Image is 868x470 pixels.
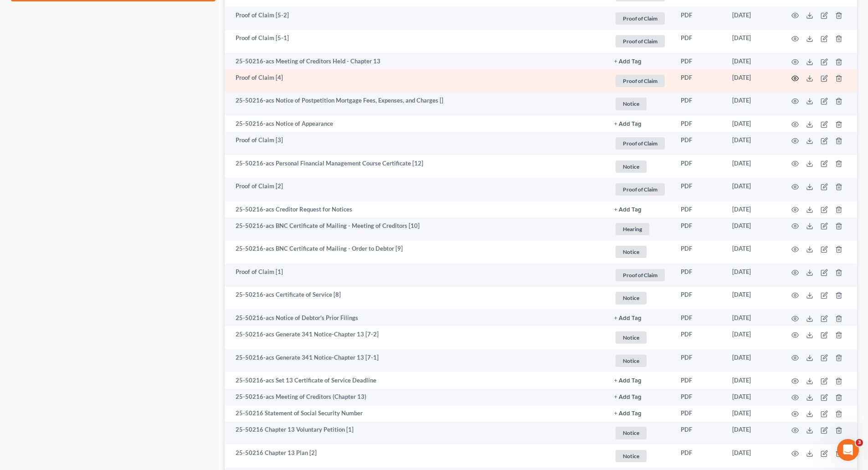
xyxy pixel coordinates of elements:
td: Proof of Claim [4] [225,69,607,93]
td: [DATE] [725,53,781,69]
a: Proof of Claim [614,11,666,26]
td: [DATE] [725,372,781,388]
a: Proof of Claim [614,268,666,283]
td: 25-50216-acs Set 13 Certificate of Service Deadline [225,372,607,388]
a: Notice [614,159,666,174]
td: 25-50216-acs Notice of Postpetition Mortgage Fees, Expenses, and Charges [] [225,93,607,116]
td: [DATE] [725,310,781,326]
a: Proof of Claim [614,182,666,197]
a: Notice [614,353,666,368]
span: Proof of Claim [616,75,665,87]
td: Proof of Claim [5-1] [225,30,607,53]
a: + Add Tag [614,393,666,401]
td: 25-50216-acs Personal Financial Management Course Certificate [12] [225,155,607,178]
td: PDF [673,263,725,287]
td: 25-50216 Chapter 13 Voluntary Petition [1] [225,422,607,445]
td: PDF [673,201,725,217]
a: Notice [614,96,666,111]
td: 25-50216-acs BNC Certificate of Mailing - Meeting of Creditors [10] [225,217,607,241]
td: 25-50216-acs Notice of Debtor's Prior Filings [225,310,607,326]
td: [DATE] [725,30,781,53]
td: [DATE] [725,115,781,132]
td: PDF [673,115,725,132]
a: Proof of Claim [614,73,666,88]
span: Notice [616,292,647,304]
a: Proof of Claim [614,34,666,49]
span: Proof of Claim [616,12,665,25]
td: PDF [673,69,725,93]
td: 25-50216-acs Notice of Appearance [225,115,607,132]
td: PDF [673,310,725,326]
span: Notice [616,450,647,462]
span: Notice [616,246,647,258]
a: Notice [614,425,666,440]
td: [DATE] [725,7,781,30]
button: + Add Tag [614,378,642,384]
td: PDF [673,444,725,468]
span: 3 [856,439,863,446]
span: Proof of Claim [616,269,665,281]
span: Notice [616,355,647,367]
a: Notice [614,290,666,305]
td: PDF [673,7,725,30]
td: PDF [673,30,725,53]
td: Proof of Claim [1] [225,263,607,287]
button: + Add Tag [614,394,642,400]
td: [DATE] [725,155,781,178]
td: 25-50216 Statement of Social Security Number [225,405,607,422]
td: PDF [673,178,725,201]
td: PDF [673,389,725,405]
td: Proof of Claim [5-2] [225,7,607,30]
td: [DATE] [725,69,781,93]
td: [DATE] [725,217,781,241]
td: [DATE] [725,389,781,405]
td: [DATE] [725,349,781,372]
a: + Add Tag [614,314,666,322]
a: Proof of Claim [614,136,666,151]
a: + Add Tag [614,409,666,418]
td: [DATE] [725,178,781,201]
span: Notice [616,331,647,344]
a: Notice [614,244,666,259]
td: PDF [673,405,725,422]
button: + Add Tag [614,121,642,127]
span: Hearing [616,223,649,235]
td: [DATE] [725,287,781,310]
td: 25-50216-acs Creditor Request for Notices [225,201,607,217]
td: [DATE] [725,422,781,445]
td: [DATE] [725,263,781,287]
td: PDF [673,287,725,310]
button: + Add Tag [614,411,642,417]
td: 25-50216-acs Generate 341 Notice-Chapter 13 [7-2] [225,326,607,349]
td: [DATE] [725,132,781,155]
td: PDF [673,372,725,388]
a: Hearing [614,222,666,237]
button: + Add Tag [614,59,642,65]
a: + Add Tag [614,119,666,128]
td: Proof of Claim [2] [225,178,607,201]
td: PDF [673,217,725,241]
td: 25-50216-acs Meeting of Creditors (Chapter 13) [225,389,607,405]
td: PDF [673,349,725,372]
td: PDF [673,93,725,116]
span: Proof of Claim [616,137,665,150]
td: Proof of Claim [3] [225,132,607,155]
span: Notice [616,160,647,173]
td: PDF [673,53,725,69]
span: Notice [616,98,647,110]
span: Proof of Claim [616,35,665,47]
td: 25-50216-acs Meeting of Creditors Held - Chapter 13 [225,53,607,69]
td: PDF [673,155,725,178]
button: + Add Tag [614,207,642,213]
span: Notice [616,427,647,439]
a: + Add Tag [614,376,666,385]
td: [DATE] [725,444,781,468]
a: Notice [614,449,666,464]
td: 25-50216-acs Certificate of Service [8] [225,287,607,310]
td: [DATE] [725,241,781,264]
button: + Add Tag [614,315,642,321]
td: [DATE] [725,201,781,217]
td: PDF [673,422,725,445]
iframe: Intercom live chat [837,439,859,461]
td: PDF [673,132,725,155]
